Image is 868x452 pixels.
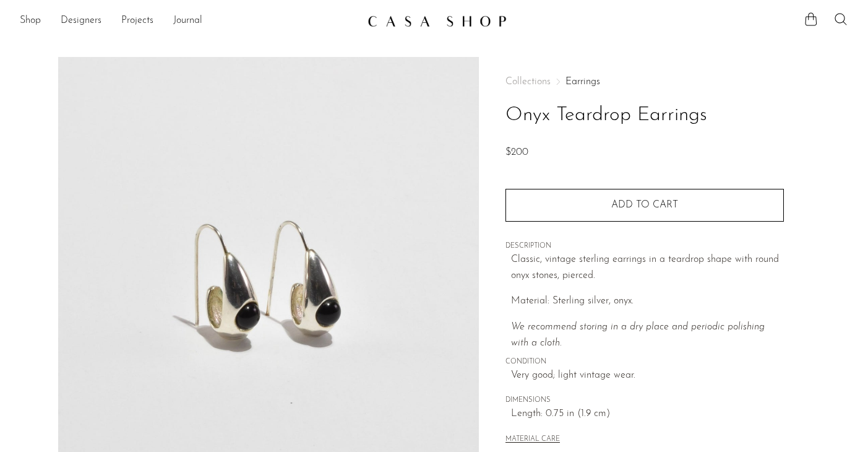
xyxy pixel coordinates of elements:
i: We recommend storing in a dry place and periodic polishing with a cloth. [511,322,765,348]
a: Designers [61,13,101,29]
ul: NEW HEADER MENU [20,11,358,32]
a: Journal [173,13,202,29]
button: Add to cart [505,189,784,221]
p: Material: Sterling silver, onyx. [511,293,784,310]
span: Add to cart [611,200,678,210]
span: $200 [505,147,528,157]
h1: Onyx Teardrop Earrings [505,100,784,131]
nav: Breadcrumbs [505,77,784,87]
span: Collections [505,77,551,87]
span: Length: 0.75 in (1.9 cm) [511,406,784,422]
span: Very good; light vintage wear. [511,368,784,384]
p: Classic, vintage sterling earrings in a teardrop shape with round onyx stones, pierced. [511,252,784,284]
nav: Desktop navigation [20,11,358,32]
a: Shop [20,13,41,29]
a: Projects [121,13,153,29]
span: DIMENSIONS [505,395,784,406]
span: CONDITION [505,357,784,368]
button: MATERIAL CARE [505,435,560,445]
span: DESCRIPTION [505,241,784,252]
a: Earrings [565,77,600,87]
